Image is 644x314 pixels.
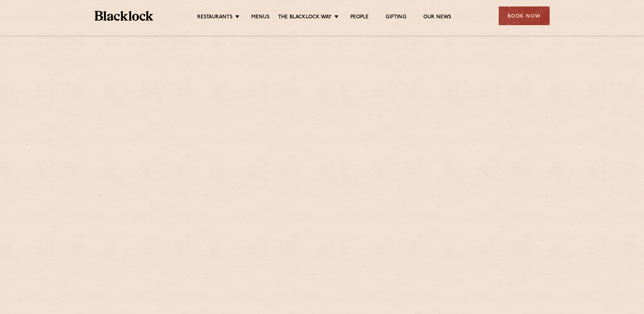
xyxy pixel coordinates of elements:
[278,14,332,21] a: The Blacklock Way
[423,14,452,21] a: Our News
[251,14,270,21] a: Menus
[499,6,550,25] div: Book Now
[95,11,153,21] img: BL_Textured_Logo-footer-cropped.svg
[350,14,369,21] a: People
[197,14,233,21] a: Restaurants
[386,14,406,21] a: Gifting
